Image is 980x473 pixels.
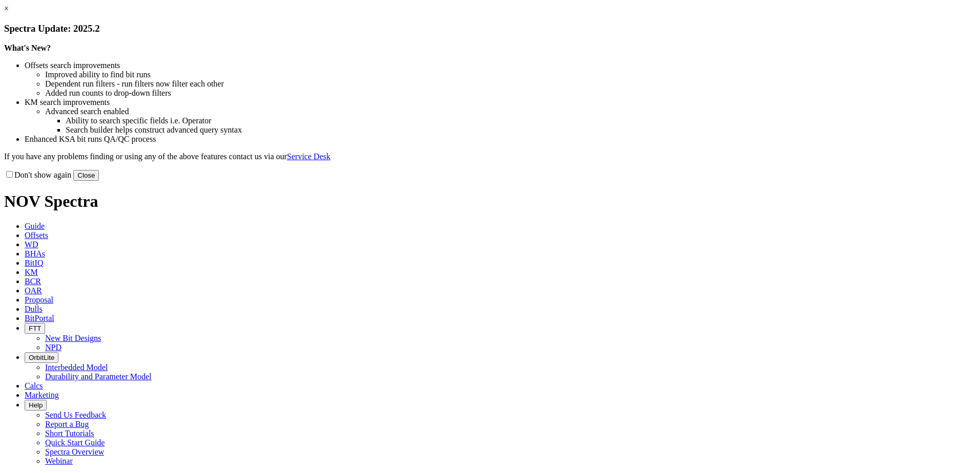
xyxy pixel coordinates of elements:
span: Marketing [25,391,59,399]
li: Dependent run filters - run filters now filter each other [45,79,976,89]
h3: Spectra Update: 2025.2 [4,23,976,34]
strong: What's New? [4,44,51,52]
a: Interbedded Model [45,363,108,372]
span: BHAs [25,249,45,258]
a: NPD [45,343,62,352]
a: Webinar [45,457,73,465]
span: Dulls [25,305,43,313]
label: Don't show again [4,170,71,179]
span: FTT [29,325,41,332]
li: Enhanced KSA bit runs QA/QC process [25,135,976,144]
span: OrbitLite [29,354,54,361]
p: If you have any problems finding or using any of the above features contact us via our [4,152,976,161]
a: Send Us Feedback [45,411,106,419]
a: Short Tutorials [45,429,94,438]
a: New Bit Designs [45,334,101,342]
h1: NOV Spectra [4,192,976,211]
li: Advanced search enabled [45,107,976,116]
span: WD [25,240,38,249]
li: Search builder helps construct advanced query syntax [66,125,976,135]
span: BitPortal [25,314,54,322]
span: Help [29,401,43,409]
span: BCR [25,277,41,286]
button: Close [73,170,99,181]
a: Report a Bug [45,420,89,428]
input: Don't show again [6,171,13,178]
span: KM [25,268,38,276]
span: Calcs [25,381,43,390]
a: Service Desk [287,152,331,161]
li: KM search improvements [25,98,976,107]
span: Offsets [25,231,48,240]
a: Durability and Parameter Model [45,372,152,381]
a: Spectra Overview [45,447,104,456]
span: BitIQ [25,259,43,267]
li: Offsets search improvements [25,61,976,70]
li: Ability to search specific fields i.e. Operator [66,116,976,125]
span: Guide [25,222,45,230]
a: Quick Start Guide [45,438,105,447]
span: OAR [25,286,42,295]
li: Added run counts to drop-down filters [45,89,976,98]
li: Improved ability to find bit runs [45,70,976,79]
span: Proposal [25,295,53,304]
a: × [4,4,9,13]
